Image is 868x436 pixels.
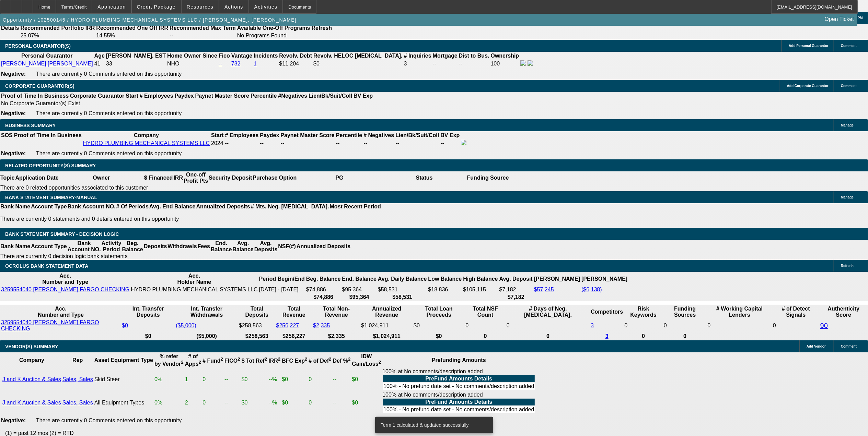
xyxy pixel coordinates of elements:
th: Acc. Number and Type [1,272,130,286]
th: # Days of Neg. [MEDICAL_DATA]. [506,305,590,318]
b: Fico [219,53,230,59]
th: # Mts. Neg. [MEDICAL_DATA]. [251,203,329,210]
td: --% [268,391,281,414]
b: [PERSON_NAME]. EST [106,53,166,59]
td: --% [268,368,281,391]
span: Add Vendor [807,344,826,348]
b: # Fund [202,358,223,364]
td: 0 [465,319,506,332]
th: $1,024,911 [361,333,413,340]
td: -- [459,60,490,68]
b: Paynet Master Score [195,93,249,99]
span: OCROLUS BANK STATEMENT DATA [5,263,88,269]
a: 90 [820,322,828,329]
th: [PERSON_NAME] [534,272,580,286]
button: Application [92,0,131,13]
span: Resources [187,4,213,10]
th: Status [382,171,467,184]
span: Credit Package [137,4,176,10]
span: Add Personal Guarantor [789,44,829,48]
td: 0 [308,391,332,414]
sup: 2 [238,356,240,362]
th: Annualized Revenue [361,305,413,318]
a: 3 [605,333,609,339]
td: $58,531 [378,286,427,293]
th: Low Balance [428,272,462,286]
th: High Balance [463,272,498,286]
b: % refer by Vendor [154,353,184,367]
th: Acc. Holder Name [130,272,258,286]
td: -- [333,368,351,391]
th: End. Balance [342,272,377,286]
th: $2,335 [313,333,360,340]
span: Actions [224,4,243,10]
b: Paynet Master Score [280,132,334,138]
th: Refresh [311,25,333,32]
a: $0 [122,323,128,328]
th: # of Detect Signals [773,305,819,318]
th: IRR [173,171,183,184]
th: Purchase Option [252,171,297,184]
th: Beg. Balance [306,272,341,286]
th: # Working Capital Lenders [707,305,772,318]
div: 100% at No comments/description added [382,392,535,414]
td: $95,364 [342,286,377,293]
th: Total Revenue [276,305,312,318]
th: Total Deposits [239,305,275,318]
b: Dist to Bus. [459,53,489,59]
td: -- [333,391,351,414]
td: 0 [308,368,332,391]
sup: 2 [221,356,223,362]
th: $0 [413,333,464,340]
a: ($6,138) [581,287,602,292]
b: Negative: [1,417,26,423]
p: There are currently 0 statements and 0 details entered on this opportunity [0,216,381,222]
td: 100% - No prefund date set - No comments/description added [383,406,534,413]
a: HYDRO PLUMBING MECHANICAL SYSTEMS LLC [83,140,210,146]
b: Paydex [260,132,279,138]
b: PreFund Amounts Details [425,399,492,405]
b: Lien/Bk/Suit/Coll [309,93,352,99]
a: $2,335 [313,323,330,328]
td: 3 [404,60,432,68]
a: J and K Auction & Sales [2,376,61,382]
img: facebook-icon.png [520,60,526,66]
span: BUSINESS SUMMARY [5,123,56,128]
th: End. Balance [210,240,232,253]
th: Most Recent Period [329,203,381,210]
td: 0% [154,368,184,391]
span: Comment [841,84,857,88]
b: Negative: [1,71,26,77]
td: All Equipment Types [94,391,153,414]
td: $0 [281,391,308,414]
div: -- [336,140,362,146]
th: Funding Source [467,171,509,184]
button: Resources [182,0,219,13]
b: Asset Equipment Type [94,357,153,363]
th: One-off Profit Pts [183,171,208,184]
th: Account Type [31,240,67,253]
th: [PERSON_NAME] [581,272,628,286]
span: Opportunity / 102500145 / HYDRO PLUMBING MECHANICAL SYSTEMS LLC / [PERSON_NAME], [PERSON_NAME] [3,17,297,23]
a: 1 [254,61,257,66]
b: Corporate Guarantor [70,93,124,99]
span: VENDOR(S) SUMMARY [5,344,58,349]
td: $0 [241,391,268,414]
th: Competitors [590,305,623,318]
td: No Programs Found [237,32,311,39]
b: Ownership [491,53,519,59]
b: BFC Exp [282,358,307,364]
th: ($5,000) [175,333,238,340]
a: Open Ticket [822,13,857,25]
th: Int. Transfer Deposits [121,305,175,318]
img: facebook-icon.png [461,140,466,145]
th: Avg. Deposit [499,272,533,286]
b: # Inquiries [404,53,431,59]
b: #Negatives [278,93,308,99]
th: 0 [663,333,706,340]
b: Percentile [336,132,362,138]
sup: 2 [305,356,307,362]
td: HYDRO PLUMBING MECHANICAL SYSTEMS LLC [130,286,258,293]
td: -- [224,391,241,414]
th: Int. Transfer Withdrawals [175,305,238,318]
